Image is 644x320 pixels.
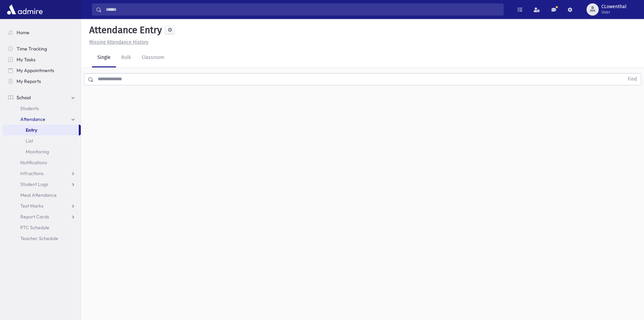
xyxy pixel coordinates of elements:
span: Home [17,29,29,36]
a: Time Tracking [3,43,81,54]
a: My Reports [3,76,81,87]
a: Single [92,48,116,67]
a: Missing Attendance History [87,39,148,45]
h5: Attendance Entry [87,24,162,36]
span: My Reports [17,78,41,84]
span: Meal Attendance [20,192,57,198]
a: Entry [3,125,79,135]
span: Report Cards [20,214,49,220]
a: My Appointments [3,65,81,76]
a: Students [3,103,81,114]
a: List [3,135,81,146]
a: Test Marks [3,200,81,211]
span: Notifications [20,159,47,166]
span: CLowenthal [601,4,626,9]
a: Bulk [116,48,136,67]
span: My Appointments [17,67,54,73]
a: School [3,92,81,103]
span: PTC Schedule [20,225,49,231]
input: Search [102,3,503,16]
a: Attendance [3,114,81,125]
button: Find [624,73,641,85]
span: Infractions [20,170,44,176]
span: List [26,138,33,144]
span: Attendance [20,116,45,122]
a: My Tasks [3,54,81,65]
img: AdmirePro [5,3,44,16]
a: Monitoring [3,146,81,157]
a: Classroom [136,48,170,67]
a: Home [3,27,81,38]
span: Student Logs [20,181,48,187]
a: Teacher Schedule [3,233,81,244]
span: Monitoring [26,149,49,155]
span: My Tasks [17,57,35,63]
span: Time Tracking [17,46,47,52]
span: School [17,94,31,101]
a: Infractions [3,168,81,179]
span: User [601,9,626,15]
span: Entry [26,127,37,133]
span: Students [20,105,39,111]
span: Test Marks [20,203,43,209]
a: PTC Schedule [3,222,81,233]
a: Report Cards [3,211,81,222]
u: Missing Attendance History [89,39,148,45]
span: Teacher Schedule [20,235,58,241]
a: Notifications [3,157,81,168]
a: Student Logs [3,179,81,190]
a: Meal Attendance [3,190,81,200]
